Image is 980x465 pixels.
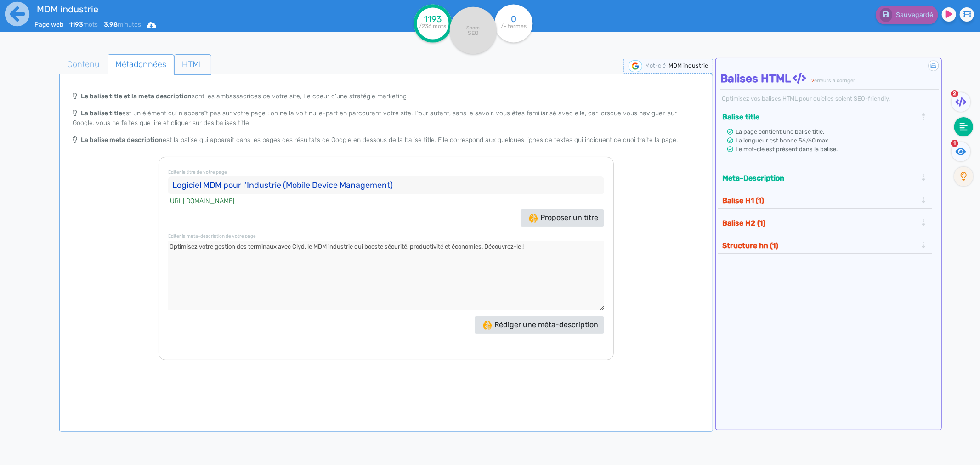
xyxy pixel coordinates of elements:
[81,109,122,117] b: La balise title
[483,320,598,329] span: Rédiger une méta-description
[73,135,700,145] p: est la balise qui apparait dans les pages des résultats de Google en dessous de la balise title. ...
[501,23,527,29] tspan: /- termes
[668,62,708,69] span: MDM industrie
[59,54,108,75] a: Contenu
[47,54,71,60] div: Domaine
[811,78,814,84] span: 2
[529,213,598,222] span: Proposer un titre
[951,90,958,97] span: 2
[424,14,442,24] tspan: 1193
[73,108,700,128] p: est un élément qui n'apparaît pas sur votre page : on ne la voit nulle-part en parcourant votre s...
[108,54,174,75] a: Métadonnées
[468,29,478,36] tspan: SEO
[419,23,446,29] tspan: /236 mots
[719,193,920,208] button: Balise H1 (1)
[69,21,98,28] span: mots
[60,52,107,77] span: Contenu
[34,21,63,28] span: Page web
[108,52,174,77] span: Métadonnées
[511,14,516,24] tspan: 0
[24,24,104,31] div: Domaine: [DOMAIN_NAME]
[15,15,22,22] img: logo_orange.svg
[26,15,45,22] div: v 4.0.25
[174,54,211,75] a: HTML
[719,170,920,186] button: Meta-Description
[175,52,211,77] span: HTML
[466,25,480,31] tspan: Score
[720,94,939,103] div: Optimisez vos balises HTML pour qu’elles soient SEO-friendly.
[168,170,227,175] small: Editer le titre de votre page
[719,238,931,253] div: Structure hn (1)
[15,24,22,31] img: website_grey.svg
[814,78,855,84] span: erreurs à corriger
[719,109,931,125] div: Balise title
[37,53,45,61] img: tab_domain_overview_orange.svg
[521,209,604,227] button: Proposer un titre
[719,109,920,125] button: Balise title
[104,53,112,61] img: tab_keywords_by_traffic_grey.svg
[719,170,931,186] div: Meta-Description
[475,316,604,334] button: Rédiger une méta-description
[104,21,118,28] b: 3.98
[720,72,939,85] h4: Balises HTML
[719,215,931,231] div: Balise H2 (1)
[951,140,958,147] span: 1
[81,136,163,144] b: La balise meta description
[168,196,234,206] cite: [URL][DOMAIN_NAME]
[876,6,938,24] button: Sauvegardé
[168,176,604,195] input: Le titre de votre contenu
[645,62,668,69] span: Mot-clé :
[719,215,920,231] button: Balise H2 (1)
[34,2,329,17] input: title
[629,60,642,72] img: google-serp-logo.png
[736,137,830,144] span: La longueur est bonne 56/60 max.
[69,21,83,28] b: 1193
[719,193,931,208] div: Balise H1 (1)
[104,21,141,28] span: minutes
[736,146,838,153] span: Le mot-clé est présent dans la balise.
[736,128,824,135] span: La page contient une balise title.
[896,11,933,19] span: Sauvegardé
[168,233,256,239] small: Editer la meta-description de votre page
[114,54,141,60] div: Mots-clés
[719,238,920,253] button: Structure hn (1)
[73,91,700,101] p: sont les ambassadrices de votre site, Le coeur d'une stratégie marketing !
[81,92,192,100] b: Le balise title et la meta description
